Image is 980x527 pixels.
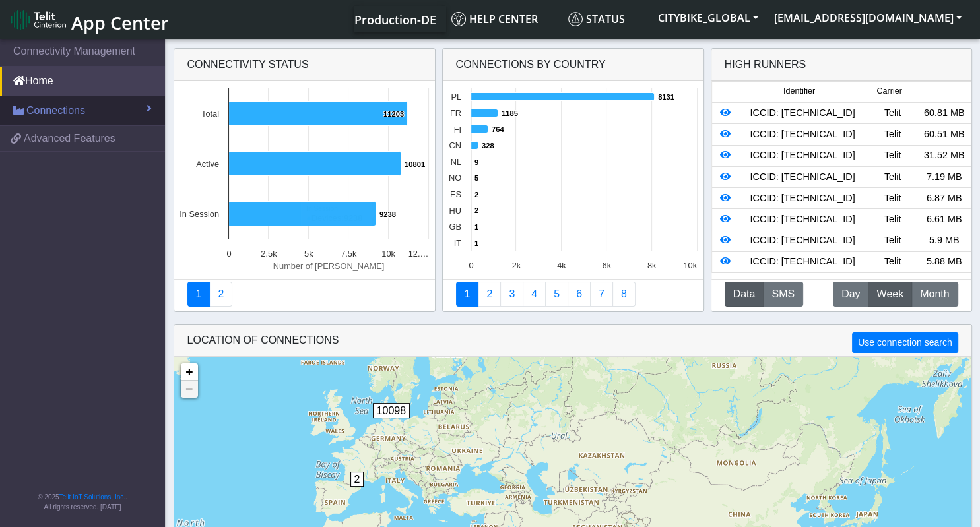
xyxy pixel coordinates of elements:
text: 5 [474,174,478,182]
text: 2 [474,206,478,214]
nav: Summary paging [456,282,690,307]
span: 2 [350,472,364,487]
text: 328 [482,142,494,150]
a: 14 Days Trend [568,282,591,307]
text: PL [451,92,461,102]
span: Carrier [876,85,901,98]
a: Status [563,6,650,32]
a: Deployment status [209,282,232,307]
div: 6.61 MB [919,212,970,227]
a: Connections By Carrier [523,282,546,307]
div: 7.19 MB [919,170,970,185]
div: 60.81 MB [919,106,970,121]
div: 60.51 MB [919,127,970,142]
text: 7.5k [341,249,357,259]
span: Status [568,12,625,26]
text: 11203 [383,110,404,118]
text: Total [201,109,219,119]
a: Help center [446,6,563,32]
div: 6.87 MB [919,191,970,206]
div: ICCID: [TECHNICAL_ID] [738,148,867,163]
text: 8131 [658,93,674,101]
span: Month [920,286,949,302]
div: Connections By Country [443,49,703,81]
span: Week [876,286,903,302]
div: Telit [867,233,919,248]
a: Connectivity status [187,282,211,307]
text: 4k [557,261,566,270]
span: Advanced Features [24,131,115,146]
div: Telit [867,191,919,206]
div: 5.9 MB [919,233,970,248]
span: 10098 [373,403,410,418]
nav: Summary paging [187,282,422,307]
a: Not Connected for 30 days [612,282,636,307]
text: 2 [474,191,478,199]
div: High Runners [725,57,806,73]
text: In Session [180,209,219,219]
button: Month [911,282,958,307]
text: FR [450,108,461,118]
text: 8k [647,261,656,270]
span: Day [841,286,860,302]
text: 2k [511,261,521,270]
div: ICCID: [TECHNICAL_ID] [738,233,867,248]
button: [EMAIL_ADDRESS][DOMAIN_NAME] [766,6,969,30]
text: ES [450,189,461,199]
text: NL [450,157,461,167]
a: App Center [11,5,167,34]
a: Carrier [478,282,501,307]
text: GB [449,222,461,232]
div: ICCID: [TECHNICAL_ID] [738,255,867,269]
text: 0 [469,261,473,270]
text: 10801 [405,160,425,168]
text: Number of [PERSON_NAME] [273,261,385,270]
button: Day [833,282,868,307]
div: LOCATION OF CONNECTIONS [174,325,971,357]
div: Telit [867,127,919,142]
a: Zoom out [181,381,198,398]
a: Zoom in [181,363,198,381]
text: 9 [474,158,478,166]
text: 6k [602,261,611,270]
text: 764 [492,125,504,133]
text: 10k [381,249,395,259]
span: Connections [26,103,85,119]
span: Production-DE [354,12,436,28]
span: App Center [71,11,169,35]
img: logo-telit-cinterion-gw-new.png [11,9,66,30]
text: 1 [474,239,478,247]
div: ICCID: [TECHNICAL_ID] [738,106,867,121]
div: Telit [867,212,919,227]
a: Usage by Carrier [545,282,568,307]
text: NO [448,173,461,183]
button: Use connection search [852,332,958,353]
a: Connections By Country [456,282,479,307]
text: FI [453,125,461,135]
text: 9238 [379,210,396,218]
button: SMS [763,282,803,307]
div: Telit [867,170,919,185]
img: knowledge.svg [451,12,466,26]
span: Identifier [783,85,815,98]
text: Active [196,159,219,169]
div: ICCID: [TECHNICAL_ID] [738,127,867,142]
div: 5.88 MB [919,255,970,269]
text: 2.5k [261,249,277,259]
div: 31.52 MB [919,148,970,163]
div: Connectivity status [174,49,435,81]
div: Telit [867,255,919,269]
div: Telit [867,148,919,163]
a: Telit IoT Solutions, Inc. [59,493,125,501]
div: Telit [867,106,919,121]
span: Help center [451,12,538,26]
a: Usage per Country [500,282,523,307]
text: 1 [474,223,478,231]
button: Week [868,282,912,307]
div: ICCID: [TECHNICAL_ID] [738,191,867,206]
text: HU [449,206,461,216]
text: 12.… [408,249,429,259]
text: 0 [227,249,232,259]
text: 1185 [502,109,518,117]
button: CITYBIKE_GLOBAL [650,6,766,30]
